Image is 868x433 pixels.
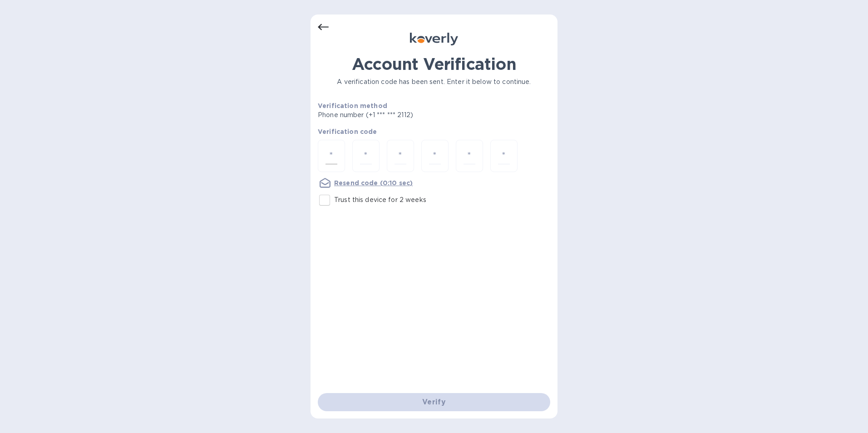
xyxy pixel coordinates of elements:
p: A verification code has been sent. Enter it below to continue. [318,77,550,87]
h1: Account Verification [318,54,550,74]
p: Verification code [318,127,550,136]
p: Trust this device for 2 weeks [334,195,426,205]
p: Phone number (+1 *** *** 2112) [318,110,483,120]
u: Resend code (0:10 sec) [334,179,413,187]
b: Verification method [318,102,387,109]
